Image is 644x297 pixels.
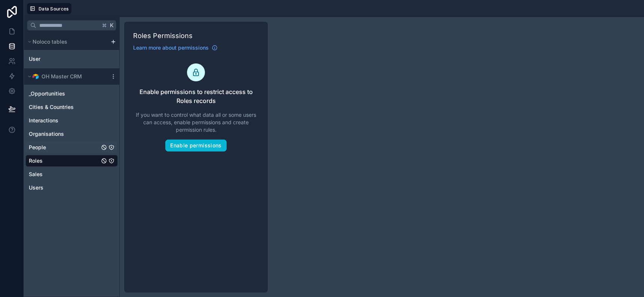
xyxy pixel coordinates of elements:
[27,3,71,14] button: Data Sources
[39,6,69,12] span: Data Sources
[133,44,209,51] span: Learn more about permissions
[109,23,114,28] span: K
[133,31,259,41] h1: Roles Permissions
[133,44,218,51] a: Learn more about permissions
[133,111,259,134] span: If you want to control what data all or some users can access, enable permissions and create perm...
[165,140,226,151] button: Enable permissions
[133,87,259,105] span: Enable permissions to restrict access to Roles records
